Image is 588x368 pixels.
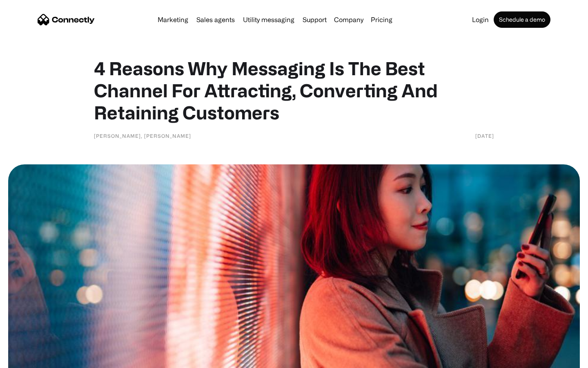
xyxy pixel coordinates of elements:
a: Support [299,16,330,23]
a: Sales agents [193,16,238,23]
div: Company [334,14,363,25]
div: [DATE] [475,132,494,140]
h1: 4 Reasons Why Messaging Is The Best Channel For Attracting, Converting And Retaining Customers [94,57,494,123]
a: Marketing [154,16,192,23]
a: Utility messaging [240,16,298,23]
aside: Language selected: English [8,354,49,365]
a: Pricing [367,16,396,23]
div: [PERSON_NAME], [PERSON_NAME] [94,132,191,140]
a: Login [469,16,492,23]
a: Schedule a demo [494,11,550,28]
ul: Language list [16,354,49,365]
